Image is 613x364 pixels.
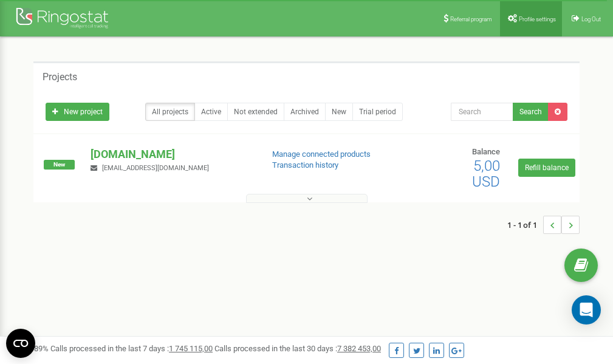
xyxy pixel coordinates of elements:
div: Open Intercom Messenger [572,295,601,325]
a: New project [46,103,109,121]
h5: Projects [43,72,77,83]
a: Trial period [352,103,403,121]
a: New [325,103,353,121]
input: Search [451,103,513,121]
a: All projects [145,103,195,121]
span: Log Out [581,16,601,22]
p: [DOMAIN_NAME] [91,146,252,162]
span: 5,00 USD [472,157,500,190]
button: Search [513,103,549,121]
span: New [44,160,75,170]
nav: ... [507,204,580,246]
a: Manage connected products [272,149,371,159]
a: Not extended [227,103,284,121]
span: Profile settings [519,16,556,22]
span: Referral program [450,16,492,22]
a: Refill balance [518,159,575,177]
span: Calls processed in the last 30 days : [214,344,381,353]
span: 1 - 1 of 1 [507,216,543,234]
u: 7 382 453,00 [337,344,381,353]
span: Calls processed in the last 7 days : [50,344,213,353]
button: Open CMP widget [6,329,35,358]
a: Active [194,103,228,121]
span: [EMAIL_ADDRESS][DOMAIN_NAME] [102,164,209,172]
span: Balance [472,147,500,156]
a: Archived [284,103,326,121]
a: Transaction history [272,160,338,170]
u: 1 745 115,00 [169,344,213,353]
